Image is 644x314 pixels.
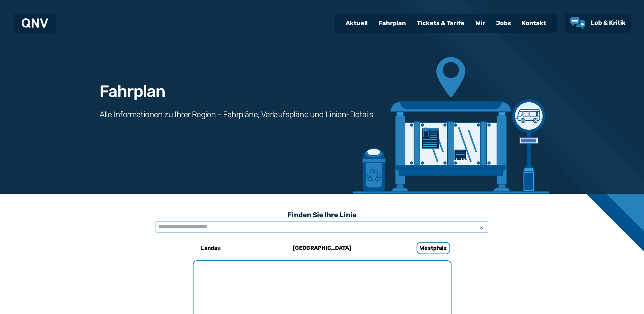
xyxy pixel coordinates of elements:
[470,14,491,32] a: Wir
[340,14,373,32] a: Aktuell
[166,240,256,256] a: Landau
[411,14,470,32] a: Tickets & Tarife
[591,19,626,27] span: Lob & Kritik
[477,223,486,231] span: x
[155,207,489,222] h3: Finden Sie Ihre Linie
[516,14,552,32] a: Kontakt
[491,14,516,32] a: Jobs
[22,18,48,28] img: QNV Logo
[290,243,354,254] h6: [GEOGRAPHIC_DATA]
[570,17,626,29] a: Lob & Kritik
[99,83,165,100] h1: Fahrplan
[22,16,48,30] a: QNV Logo
[373,14,411,32] a: Fahrplan
[388,240,479,256] a: Westpfalz
[99,109,373,120] h3: Alle Informationen zu Ihrer Region - Fahrpläne, Verlaufspläne und Linien-Details
[277,240,367,256] a: [GEOGRAPHIC_DATA]
[417,242,450,254] h6: Westpfalz
[198,243,223,254] h6: Landau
